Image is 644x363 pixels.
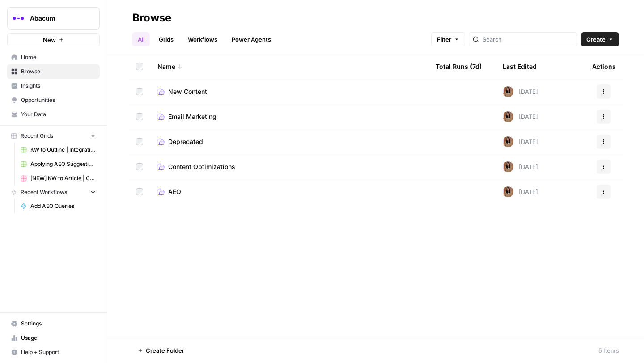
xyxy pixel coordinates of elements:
[598,346,619,355] div: 5 Items
[21,53,96,61] span: Home
[436,54,482,79] div: Total Runs (7d)
[132,11,171,25] div: Browse
[503,86,513,97] img: jqqluxs4pyouhdpojww11bswqfcs
[157,137,421,146] a: Deprecated
[132,32,150,46] a: All
[21,188,67,196] span: Recent Workflows
[503,136,538,147] div: [DATE]
[168,187,181,196] span: AEO
[157,87,421,96] a: New Content
[7,107,100,122] a: Your Data
[503,161,538,172] div: [DATE]
[503,54,537,79] div: Last Edited
[21,96,96,104] span: Opportunities
[7,345,100,359] button: Help + Support
[483,35,573,44] input: Search
[43,35,56,44] span: New
[30,146,96,154] span: KW to Outline | Integration Pages Grid
[157,162,421,171] a: Content Optimizations
[17,199,100,213] a: Add AEO Queries
[132,343,190,358] button: Create Folder
[30,202,96,210] span: Add AEO Queries
[581,32,619,46] button: Create
[10,10,26,26] img: Abacum Logo
[17,171,100,186] a: [NEW] KW to Article | Cohort Grid
[503,186,513,197] img: jqqluxs4pyouhdpojww11bswqfcs
[182,32,223,46] a: Workflows
[21,348,96,356] span: Help + Support
[7,129,100,143] button: Recent Grids
[503,136,513,147] img: jqqluxs4pyouhdpojww11bswqfcs
[7,64,100,79] a: Browse
[157,112,421,121] a: Email Marketing
[21,68,96,76] span: Browse
[153,32,179,46] a: Grids
[30,160,96,168] span: Applying AEO Suggestions
[17,143,100,157] a: KW to Outline | Integration Pages Grid
[592,54,616,79] div: Actions
[30,174,96,182] span: [NEW] KW to Article | Cohort Grid
[7,33,100,46] button: New
[21,110,96,118] span: Your Data
[7,317,100,331] a: Settings
[226,32,276,46] a: Power Agents
[7,93,100,107] a: Opportunities
[17,157,100,171] a: Applying AEO Suggestions
[7,7,100,30] button: Workspace: Abacum
[437,35,451,44] span: Filter
[146,346,184,355] span: Create Folder
[7,79,100,93] a: Insights
[168,112,216,121] span: Email Marketing
[168,87,207,96] span: New Content
[503,161,513,172] img: jqqluxs4pyouhdpojww11bswqfcs
[168,162,235,171] span: Content Optimizations
[431,32,465,46] button: Filter
[21,132,53,140] span: Recent Grids
[7,186,100,199] button: Recent Workflows
[21,334,96,342] span: Usage
[21,82,96,90] span: Insights
[503,86,538,97] div: [DATE]
[503,111,538,122] div: [DATE]
[157,187,421,196] a: AEO
[7,331,100,345] a: Usage
[586,35,606,44] span: Create
[503,186,538,197] div: [DATE]
[21,320,96,328] span: Settings
[7,50,100,64] a: Home
[168,137,203,146] span: Deprecated
[30,14,84,23] span: Abacum
[157,54,421,79] div: Name
[503,111,513,122] img: jqqluxs4pyouhdpojww11bswqfcs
